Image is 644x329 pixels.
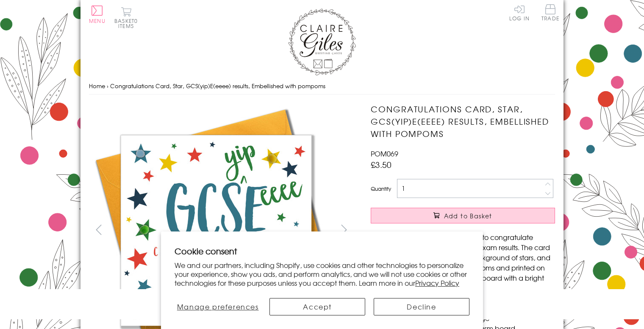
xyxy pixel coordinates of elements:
[107,82,108,90] span: ›
[114,7,138,28] button: Basket0 items
[175,298,261,315] button: Manage preferences
[110,82,325,90] span: Congratulations Card, Star, GCS(yip)E(eeee) results, Embellished with pompoms
[335,220,354,239] button: next
[175,261,469,287] p: We and our partners, including Shopify, use cookies and other technologies to personalize your ex...
[175,245,469,257] h2: Cookie consent
[89,17,105,25] span: Menu
[371,208,555,223] button: Add to Basket
[89,78,555,95] nav: breadcrumbs
[269,298,365,315] button: Accept
[89,6,105,23] button: Menu
[371,103,555,139] h1: Congratulations Card, Star, GCS(yip)E(eeee) results, Embellished with pompoms
[118,17,138,30] span: 0 items
[509,4,530,21] a: Log In
[444,212,492,220] span: Add to Basket
[177,301,259,312] span: Manage preferences
[371,185,391,192] label: Quantity
[89,82,105,90] a: Home
[89,220,108,239] button: prev
[541,4,559,21] span: Trade
[415,278,459,288] a: Privacy Policy
[288,8,356,75] img: Claire Giles Greetings Cards
[371,148,398,159] span: POM069
[371,159,391,170] span: £3.50
[374,298,469,315] button: Decline
[541,4,559,22] a: Trade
